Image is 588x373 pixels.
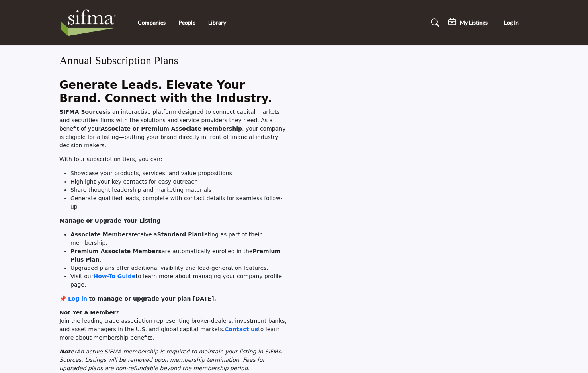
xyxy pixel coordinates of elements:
[208,19,226,26] a: Library
[59,217,160,224] strong: Manage or Upgrade Your Listing
[504,19,519,26] span: Log In
[138,19,166,26] a: Companies
[59,309,290,342] p: Join the leading trade association representing broker-dealers, investment banks, and asset manag...
[178,19,195,26] a: People
[89,295,216,302] strong: to manage or upgrade your plan [DATE].
[59,54,178,67] h2: Annual Subscription Plans
[70,194,290,211] li: Generate qualified leads, complete with contact details for seamless follow-up
[70,231,132,238] strong: Associate Members
[460,19,488,26] h5: My Listings
[70,247,290,264] li: are automatically enrolled in the .
[59,78,272,105] strong: Generate Leads. Elevate Your Brand. Connect with the Industry.
[70,169,290,178] li: Showcase your products, services, and value propositions
[70,272,290,289] li: Visit our to learn more about managing your company profile page.
[70,264,290,272] li: Upgraded plans offer additional visibility and lead-generation features.
[59,155,290,164] p: With four subscription tiers, you can:
[100,125,242,132] strong: Associate or Premium Associate Membership
[93,273,135,279] a: How-To Guide
[70,186,290,194] li: Share thought leadership and marketing materials
[225,326,258,332] a: Contact us
[68,295,87,302] a: Log in
[59,109,106,115] strong: SIFMA Sources
[157,231,202,238] strong: Standard Plan
[423,16,444,29] a: Search
[59,348,76,355] em: Note:
[70,248,162,254] strong: Premium Associate Members
[70,230,290,247] li: receive a listing as part of their membership.
[70,248,281,263] strong: Premium Plus Plan
[59,295,290,303] p: 📌
[448,18,488,27] div: My Listings
[59,7,121,39] img: Site Logo
[494,16,529,30] button: Log In
[59,348,282,371] em: An active SIFMA membership is required to maintain your listing in SIFMA Sources. Listings will b...
[59,108,290,150] p: is an interactive platform designed to connect capital markets and securities firms with the solu...
[59,309,119,316] strong: Not Yet a Member?
[70,178,290,186] li: Highlight your key contacts for easy outreach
